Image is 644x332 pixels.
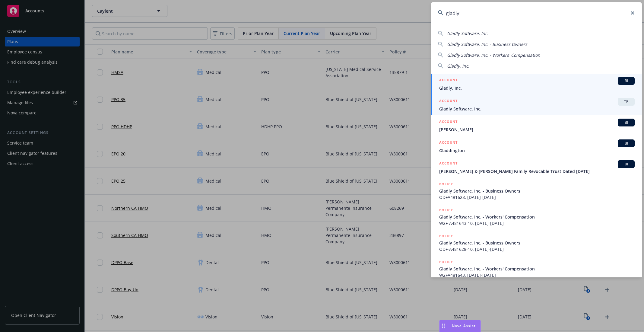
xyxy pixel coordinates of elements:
div: Drag to move [439,320,447,332]
a: POLICYGladly Software, Inc. - Business OwnersODFA481628, [DATE]-[DATE] [431,178,642,204]
h5: POLICY [439,259,453,265]
a: ACCOUNTTRGladly Software, Inc. [431,94,642,115]
span: Gladly Software, Inc. [439,106,635,112]
span: [PERSON_NAME] & [PERSON_NAME] Family Revocable Trust Dated [DATE] [439,168,635,174]
span: Gladdington [439,147,635,154]
span: Gladly Software, Inc. - Business Owners [439,188,635,194]
button: Nova Assist [439,320,481,332]
span: Gladly Software, Inc. - Workers' Compensation [447,52,540,58]
span: Gladly Software, Inc. - Business Owners [447,41,527,47]
a: POLICYGladly Software, Inc. - Workers' CompensationW2FA481643, [DATE]-[DATE] [431,256,642,282]
span: W2FA481643, [DATE]-[DATE] [439,272,635,278]
span: ODF-A481628-10, [DATE]-[DATE] [439,246,635,252]
a: POLICYGladly Software, Inc. - Business OwnersODF-A481628-10, [DATE]-[DATE] [431,230,642,256]
span: BI [620,141,632,146]
span: BI [620,78,632,84]
span: [PERSON_NAME] [439,126,635,133]
a: ACCOUNTBI[PERSON_NAME] [431,115,642,136]
h5: POLICY [439,233,453,239]
a: ACCOUNTBIGladdington [431,136,642,157]
span: ODFA481628, [DATE]-[DATE] [439,194,635,200]
span: Gladly, Inc. [447,63,469,69]
h5: ACCOUNT [439,119,458,126]
span: Gladly Software, Inc. - Business Owners [439,240,635,246]
a: ACCOUNTBIGladly, Inc. [431,74,642,94]
span: TR [620,99,632,104]
h5: POLICY [439,181,453,187]
span: Gladly Software, Inc. [447,30,488,36]
h5: POLICY [439,207,453,213]
h5: ACCOUNT [439,160,458,168]
span: Gladly Software, Inc. - Workers' Compensation [439,214,635,220]
span: BI [620,120,632,125]
span: W2F-A481643-10, [DATE]-[DATE] [439,220,635,226]
h5: ACCOUNT [439,98,458,105]
h5: ACCOUNT [439,139,458,147]
span: Gladly Software, Inc. - Workers' Compensation [439,266,635,272]
input: Search... [431,2,642,24]
span: Nova Assist [452,323,476,328]
a: POLICYGladly Software, Inc. - Workers' CompensationW2F-A481643-10, [DATE]-[DATE] [431,204,642,230]
span: BI [620,161,632,167]
span: Gladly, Inc. [439,85,635,91]
h5: ACCOUNT [439,77,458,84]
a: ACCOUNTBI[PERSON_NAME] & [PERSON_NAME] Family Revocable Trust Dated [DATE] [431,157,642,178]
